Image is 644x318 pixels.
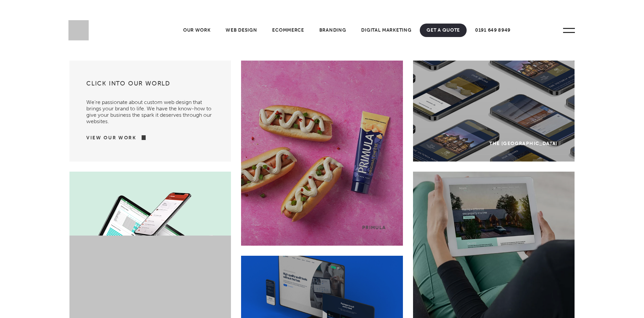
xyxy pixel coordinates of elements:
img: Sleeky Web Design Newcastle [68,20,89,40]
a: View Our Work [86,135,137,141]
a: Primula [241,61,403,246]
div: The [GEOGRAPHIC_DATA] [489,141,557,146]
a: Our Work [176,24,217,37]
a: Branding [313,24,353,37]
a: Ecommerce [265,24,311,37]
a: Web Design [219,24,264,37]
p: We’re passionate about custom web design that brings your brand to life. We have the know-how to ... [86,92,214,125]
a: The [GEOGRAPHIC_DATA] [413,61,575,162]
a: 0191 649 8949 [468,24,517,37]
h3: Click into our world [86,79,214,92]
div: Primula [362,225,386,231]
a: Get A Quote [420,24,467,37]
img: arrow [137,135,146,140]
a: Digital Marketing [354,24,418,37]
